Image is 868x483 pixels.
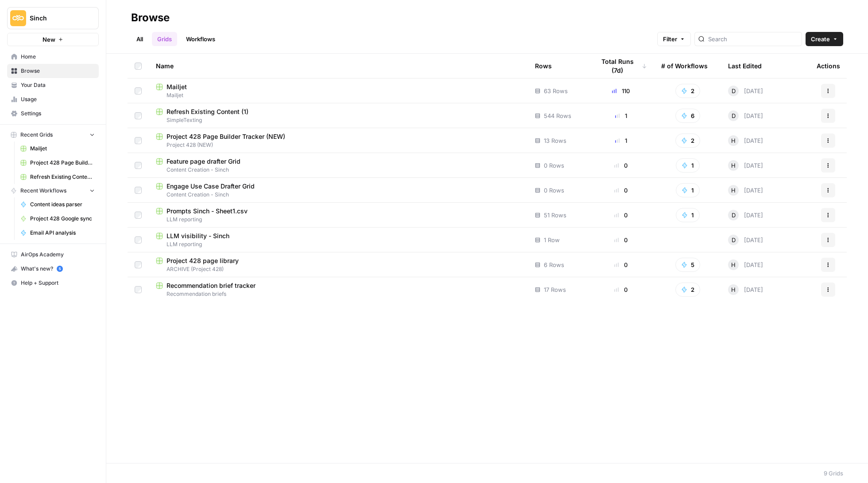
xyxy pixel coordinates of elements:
span: H [731,186,736,195]
span: Mailjet [156,91,521,99]
button: What's new? 5 [7,262,99,276]
span: Usage [21,95,95,103]
span: Prompts Sinch - Sheet1.csv [167,207,248,216]
div: Browse [131,11,170,25]
span: 544 Rows [544,111,571,120]
span: 0 Rows [544,161,564,170]
span: Project 428 Page Builder Tracker (NEW) [30,159,95,167]
span: Recommendation brief tracker [167,281,256,290]
button: 6 [675,109,700,123]
div: 0 [595,186,647,195]
span: SimpleTexting [156,116,521,124]
span: 0 Rows [544,186,564,195]
a: Your Data [7,78,99,92]
div: 1 [595,136,647,145]
a: All [131,32,148,46]
a: Browse [7,64,99,78]
span: Project 428 (NEW) [156,141,521,149]
span: Mailjet [30,145,95,153]
a: Refresh Existing Content (1) [16,170,99,184]
button: 2 [675,84,700,98]
text: 5 [58,267,61,271]
span: D [732,86,736,95]
span: H [731,136,736,145]
span: Sinch [30,14,83,23]
span: Settings [21,110,95,118]
a: Home [7,50,99,64]
div: What's new? [8,262,98,275]
span: H [731,260,736,269]
div: 1 [595,111,647,120]
a: Grids [152,32,177,46]
div: 110 [595,86,647,95]
span: Feature page drafter Grid [167,157,240,166]
a: Usage [7,92,99,106]
a: Content ideas parser [16,197,99,212]
span: Refresh Existing Content (1) [167,107,248,116]
span: 17 Rows [544,285,566,294]
div: [DATE] [728,110,763,121]
span: Browse [21,67,95,75]
div: [DATE] [728,135,763,146]
a: Feature page drafter GridContent Creation - Sinch [156,157,521,174]
a: 5 [57,266,63,272]
span: 6 Rows [544,260,564,269]
a: Settings [7,106,99,121]
button: 1 [676,208,700,222]
div: [DATE] [728,185,763,196]
span: ARCHIVE (Project 428) [156,265,521,273]
a: Engage Use Case Drafter GridContent Creation - Sinch [156,182,521,199]
span: 1 Row [544,236,560,244]
div: Total Runs (7d) [595,54,647,78]
button: Recent Grids [7,128,99,141]
a: Project 428 Page Builder Tracker (NEW) [16,156,99,170]
div: # of Workflows [661,54,708,78]
div: [DATE] [728,160,763,171]
div: [DATE] [728,86,763,96]
div: [DATE] [728,210,763,220]
div: Name [156,54,521,78]
span: D [732,111,736,120]
div: 0 [595,260,647,269]
span: Content ideas parser [30,200,95,208]
span: H [731,285,736,294]
span: Content Creation - Sinch [156,166,521,174]
button: Create [806,32,843,46]
div: 0 [595,236,647,244]
a: Project 428 page libraryARCHIVE (Project 428) [156,256,521,273]
span: New [43,35,55,44]
button: Help + Support [7,276,99,290]
div: 0 [595,161,647,170]
span: 51 Rows [544,211,566,220]
span: D [732,211,736,220]
div: 0 [595,211,647,220]
span: LLM reporting [156,216,521,224]
span: Project 428 Page Builder Tracker (NEW) [167,132,285,141]
span: Project 428 Google sync [30,215,95,223]
button: 1 [676,183,700,197]
span: AirOps Academy [21,251,95,259]
input: Search [708,35,798,43]
span: Mailjet [167,82,187,91]
button: Workspace: Sinch [7,7,99,29]
div: 9 Grids [824,469,843,478]
button: 2 [675,134,700,148]
span: Recent Grids [20,131,53,139]
a: Email API analysis [16,226,99,240]
span: Project 428 page library [167,256,239,265]
span: Email API analysis [30,229,95,237]
span: Recommendation briefs [156,290,521,298]
a: MailjetMailjet [156,82,521,99]
span: LLM visibility - Sinch [167,232,229,240]
div: Rows [535,54,552,78]
span: Home [21,53,95,61]
button: 5 [675,258,700,272]
span: D [732,236,736,244]
span: Engage Use Case Drafter Grid [167,182,255,191]
a: AirOps Academy [7,247,99,262]
span: Your Data [21,81,95,89]
div: Actions [817,54,840,78]
span: Help + Support [21,279,95,287]
span: Filter [663,35,677,43]
span: 63 Rows [544,86,568,95]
